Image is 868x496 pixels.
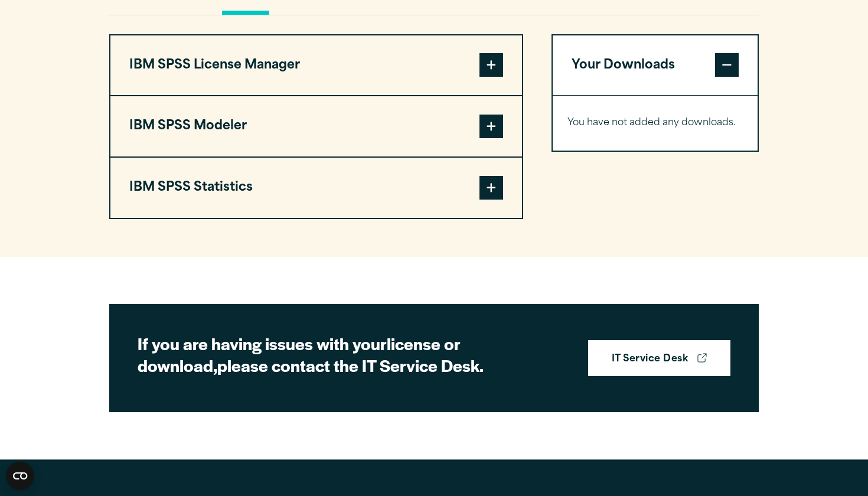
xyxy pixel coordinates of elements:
button: IBM SPSS License Manager [110,35,522,96]
p: You have not added any downloads. [567,115,743,132]
strong: license or download, [138,331,461,377]
strong: IT Service Desk [612,352,688,367]
button: Your Downloads [553,35,758,96]
div: Your Downloads [553,95,758,151]
a: IT Service Desk [588,340,730,377]
button: IBM SPSS Modeler [110,96,522,156]
button: Open CMP widget [6,462,34,490]
button: IBM SPSS Statistics [110,158,522,218]
h2: If you are having issues with your please contact the IT Service Desk. [138,332,551,377]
